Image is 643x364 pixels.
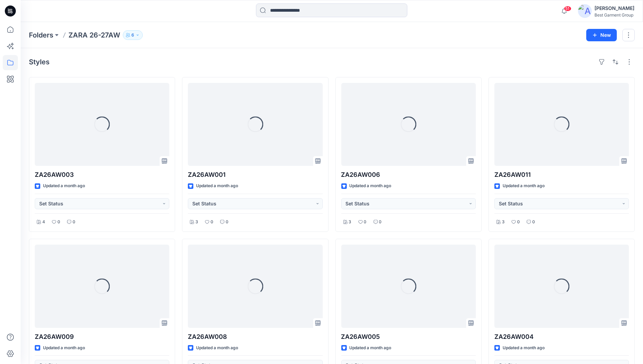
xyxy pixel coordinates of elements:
p: Updated a month ago [196,182,238,190]
p: 3 [195,218,198,226]
span: 51 [564,6,571,11]
p: ZA26AW006 [341,170,476,180]
p: Updated a month ago [503,182,545,190]
p: ZA26AW008 [188,332,322,342]
p: ZA26AW011 [494,170,629,180]
p: 0 [57,218,60,226]
a: Folders [29,30,53,40]
p: 0 [517,218,520,226]
p: 0 [379,218,382,226]
p: 0 [211,218,213,226]
p: ZA26AW005 [341,332,476,342]
button: New [586,29,617,41]
h4: Styles [29,58,50,66]
div: [PERSON_NAME] [594,4,634,12]
p: Updated a month ago [43,182,85,190]
div: Best Garment Group [594,12,634,18]
p: 3 [349,218,352,226]
p: 0 [364,218,367,226]
p: 4 [42,218,45,226]
p: 0 [532,218,535,226]
p: 0 [226,218,228,226]
p: ZA26AW003 [35,170,169,180]
p: Updated a month ago [196,344,238,352]
p: 6 [131,31,134,39]
p: 0 [73,218,75,226]
p: 3 [502,218,505,226]
p: Updated a month ago [43,344,85,352]
p: Updated a month ago [503,344,545,352]
p: ZA26AW004 [494,332,629,342]
p: Updated a month ago [350,182,392,190]
p: ZA26AW009 [35,332,169,342]
img: avatar [578,4,592,18]
p: Updated a month ago [350,344,392,352]
p: ZARA 26-27AW [68,30,120,40]
button: 6 [123,30,143,40]
p: ZA26AW001 [188,170,322,180]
